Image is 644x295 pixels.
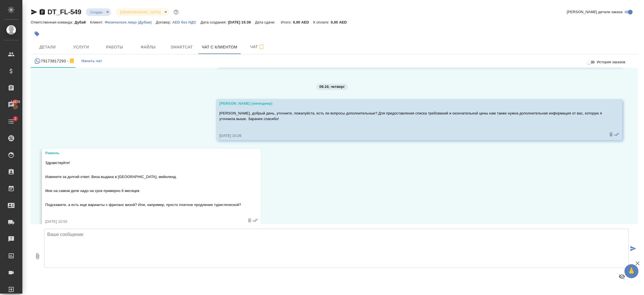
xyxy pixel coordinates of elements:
[567,9,622,15] span: [PERSON_NAME] детали заказа
[202,44,237,51] span: Чат с клиентом
[168,44,195,51] span: Smartcat
[89,10,104,15] button: Создан
[105,20,156,24] a: Физическое лицо (Дубаи)
[624,264,638,278] button: 🙏
[86,8,111,16] div: Создан
[45,202,241,208] p: Подскажите, а есть еще варианты с фриланс визой? Или, например, просто платное продление туристич...
[1,98,21,112] a: 13678
[135,44,162,51] span: Файлы
[39,9,46,15] button: Скопировать ссылку
[11,116,20,121] span: 2
[45,188,241,194] p: Мне на самом деле надо на срок примерно 6 месяцев
[7,99,23,105] span: 13678
[200,20,228,24] p: Дата создания:
[45,160,241,166] p: Здравствуйте!
[105,20,156,24] p: Физическое лицо (Дубаи)
[219,101,603,106] div: [PERSON_NAME] (менеджер)
[31,28,43,40] button: Добавить тэг
[319,84,345,90] p: 09.10, четверг
[31,20,75,24] p: Ответственная команда:
[597,59,625,65] span: История заказов
[31,54,638,68] div: simple tabs example
[45,150,241,156] div: Рамиль
[172,20,200,24] p: AED без НДС
[244,43,271,50] span: Чат
[90,20,105,24] p: Клиент:
[45,174,241,180] p: Извините за долгий ответ. Виза выдана в [GEOGRAPHIC_DATA], мейнленд.
[258,44,265,50] svg: Подписаться
[615,270,629,283] button: Предпросмотр
[156,20,172,24] p: Договор:
[1,114,21,128] a: 2
[48,8,81,16] a: DT_FL-549
[331,20,351,24] p: 0,00 AED
[79,54,105,68] button: Начать чат
[627,265,636,277] span: 🙏
[75,20,90,24] p: Дубай
[45,219,241,224] div: [DATE] 10:55
[34,58,75,65] div: 79173817293 (Рамиль) - (undefined)
[255,20,276,24] p: Дата сдачи:
[172,8,180,16] button: Доп статусы указывают на важность/срочность заказа
[34,44,61,51] span: Детали
[228,20,255,24] p: [DATE] 15:39
[68,58,75,64] svg: Отписаться
[219,111,603,122] p: [PERSON_NAME], добрый день, уточните, пожалуйста, есть ли вопросы дополнительные? Для предоставле...
[115,8,169,16] div: Создан
[313,20,331,24] p: К оплате:
[118,10,162,15] button: [DEMOGRAPHIC_DATA]
[293,20,313,24] p: 0,00 AED
[219,133,603,139] div: [DATE] 10:26
[68,44,94,51] span: Услуги
[172,20,200,24] a: AED без НДС
[281,20,293,24] p: Итого:
[31,9,37,15] button: Скопировать ссылку для ЯМессенджера
[81,58,102,64] span: Начать чат
[101,44,128,51] span: Работы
